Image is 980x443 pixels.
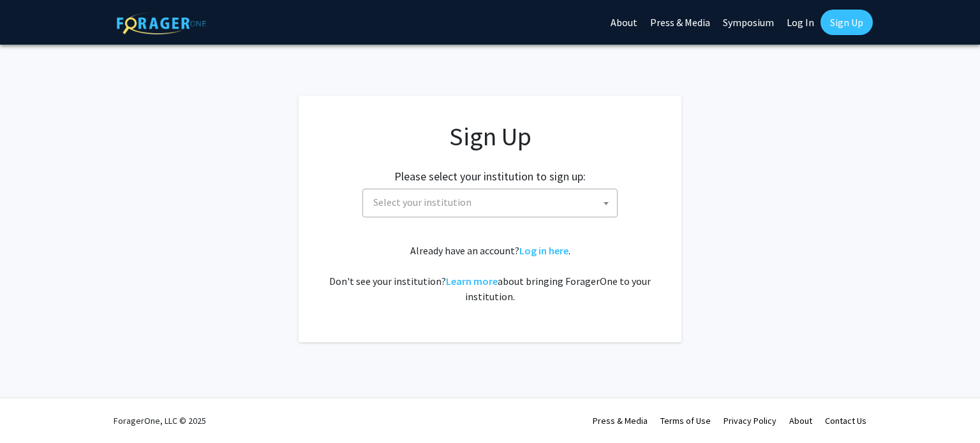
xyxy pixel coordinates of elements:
a: Terms of Use [660,415,711,426]
img: ForagerOne Logo [117,12,206,34]
a: Sign Up [820,10,873,35]
a: About [789,415,812,426]
h2: Please select your institution to sign up: [394,170,586,184]
h1: Sign Up [324,121,656,152]
a: Contact Us [825,415,866,426]
span: Select your institution [362,189,618,217]
a: Press & Media [593,415,648,426]
a: Learn more about bringing ForagerOne to your institution [446,275,498,287]
span: Select your institution [368,189,617,215]
a: Privacy Policy [724,415,776,426]
div: Already have an account? . Don't see your institution? about bringing ForagerOne to your institut... [324,243,656,304]
span: Select your institution [373,196,471,208]
div: ForagerOne, LLC © 2025 [114,398,206,443]
a: Log in here [519,244,568,257]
